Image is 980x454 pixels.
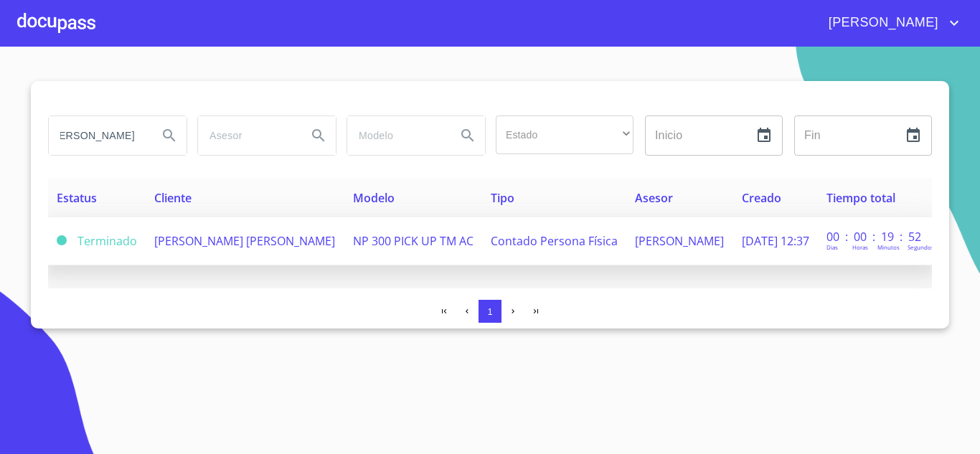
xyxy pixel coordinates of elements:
input: search [49,116,146,155]
span: [PERSON_NAME] [818,11,946,34]
button: Search [451,118,485,153]
span: 1 [487,306,492,317]
span: Tipo [491,190,514,206]
span: Modelo [353,190,395,206]
button: 1 [479,300,501,323]
span: Tiempo total [826,190,895,206]
p: Segundos [908,243,934,251]
button: account of current user [818,11,963,34]
input: search [347,116,445,155]
span: Estatus [57,190,97,206]
button: Search [152,118,187,153]
p: Dias [826,243,838,251]
input: search [198,116,296,155]
span: Terminado [77,233,137,249]
span: Contado Persona Física [491,233,618,249]
span: NP 300 PICK UP TM AC [353,233,473,249]
span: Asesor [635,190,673,206]
p: 00 : 00 : 19 : 52 [826,229,923,245]
p: Minutos [877,243,900,251]
p: Horas [852,243,868,251]
button: Search [301,118,336,153]
span: [DATE] 12:37 [742,233,809,249]
span: [PERSON_NAME] [635,233,724,249]
span: Terminado [57,235,67,245]
span: Creado [742,190,781,206]
div: ​ [496,115,633,154]
span: [PERSON_NAME] [PERSON_NAME] [154,233,335,249]
span: Cliente [154,190,192,206]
